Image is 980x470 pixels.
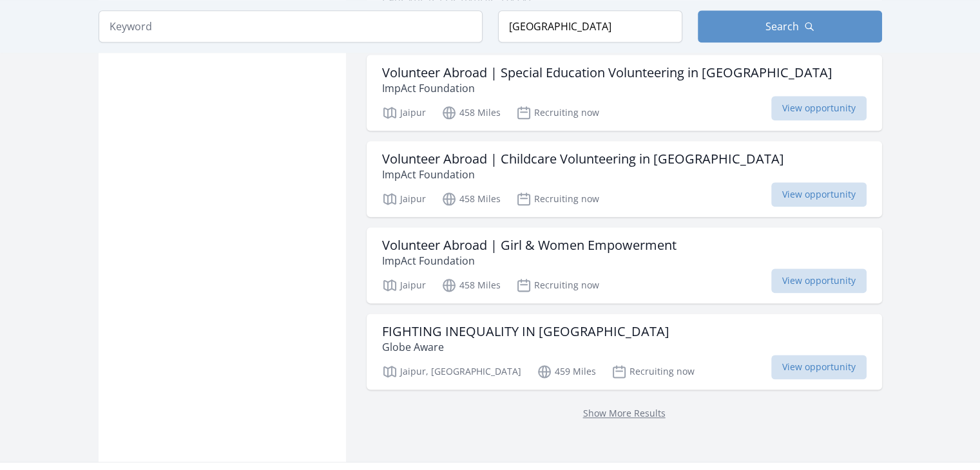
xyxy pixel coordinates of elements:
[99,10,483,42] input: Keyword
[382,339,669,355] p: Globe Aware
[382,364,521,379] p: Jaipur, [GEOGRAPHIC_DATA]
[516,277,599,293] p: Recruiting now
[498,10,682,42] input: Location
[382,65,832,80] h3: Volunteer Abroad | Special Education Volunteering in [GEOGRAPHIC_DATA]
[771,268,867,293] span: View opportunity
[382,167,784,182] p: ImpAct Foundation
[771,96,867,120] span: View opportunity
[367,141,882,217] a: Volunteer Abroad | Childcare Volunteering in [GEOGRAPHIC_DATA] ImpAct Foundation Jaipur 458 Miles...
[698,10,882,42] button: Search
[382,80,832,96] p: ImpAct Foundation
[441,105,501,120] p: 458 Miles
[382,277,426,293] p: Jaipur
[516,105,599,120] p: Recruiting now
[516,191,599,207] p: Recruiting now
[367,55,882,131] a: Volunteer Abroad | Special Education Volunteering in [GEOGRAPHIC_DATA] ImpAct Foundation Jaipur 4...
[771,182,867,207] span: View opportunity
[382,151,784,167] h3: Volunteer Abroad | Childcare Volunteering in [GEOGRAPHIC_DATA]
[367,227,882,303] a: Volunteer Abroad | Girl & Women Empowerment ImpAct Foundation Jaipur 458 Miles Recruiting now Vie...
[382,191,426,207] p: Jaipur
[382,238,677,253] h3: Volunteer Abroad | Girl & Women Empowerment
[382,253,677,268] p: ImpAct Foundation
[382,105,426,120] p: Jaipur
[367,314,882,390] a: FIGHTING INEQUALITY IN [GEOGRAPHIC_DATA] Globe Aware Jaipur, [GEOGRAPHIC_DATA] 459 Miles Recruiti...
[441,191,501,207] p: 458 Miles
[771,355,867,379] span: View opportunity
[765,19,799,34] span: Search
[441,277,501,293] p: 458 Miles
[611,364,695,379] p: Recruiting now
[583,407,666,419] a: Show More Results
[537,364,596,379] p: 459 Miles
[382,324,669,339] h3: FIGHTING INEQUALITY IN [GEOGRAPHIC_DATA]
